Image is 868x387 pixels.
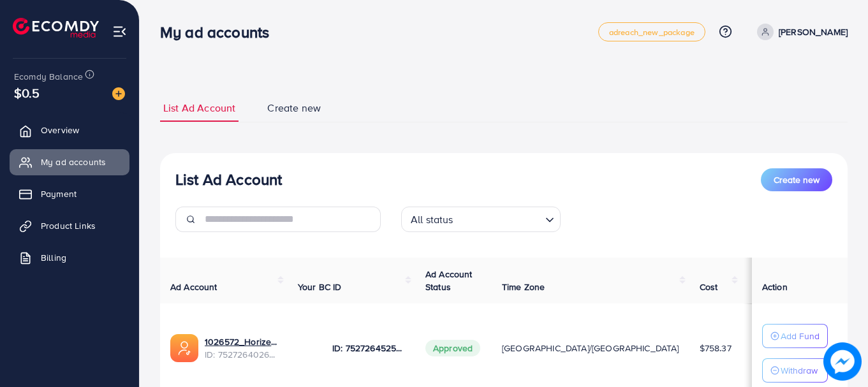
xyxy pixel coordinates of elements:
button: Create new [761,168,832,191]
a: Overview [10,117,129,143]
span: [GEOGRAPHIC_DATA]/[GEOGRAPHIC_DATA] [502,342,679,354]
img: logo [13,18,99,38]
span: My ad accounts [41,156,106,168]
span: Payment [41,187,77,200]
button: Withdraw [762,358,828,383]
div: Search for option [401,207,561,232]
span: Ecomdy Balance [14,70,83,83]
span: Billing [41,251,66,264]
a: Payment [10,181,129,207]
span: Product Links [41,219,96,232]
span: ID: 7527264026565558290 [205,348,277,361]
p: Withdraw [781,363,818,378]
img: image [823,342,862,381]
span: Action [762,281,788,293]
span: All status [408,210,456,229]
span: Ad Account Status [425,268,473,293]
h3: My ad accounts [160,23,279,41]
span: Overview [41,124,79,136]
input: Search for option [457,208,540,229]
span: List Ad Account [163,101,235,115]
img: menu [112,24,127,39]
div: <span class='underline'>1026572_Horizen Store_1752578018180</span></br>7527264026565558290 [205,335,277,361]
span: Create new [774,173,820,186]
span: Create new [267,101,321,115]
img: ic-ba-acc.ded83a64.svg [298,334,326,362]
a: Billing [10,245,129,270]
span: Cost [700,281,718,293]
span: Ad Account [170,281,217,293]
span: Approved [425,340,480,356]
button: Add Fund [762,324,828,348]
span: $758.37 [700,342,732,354]
p: [PERSON_NAME] [779,24,848,40]
a: Product Links [10,213,129,238]
img: ic-ads-acc.e4c84228.svg [170,334,198,362]
span: adreach_new_package [609,28,695,36]
p: Add Fund [781,328,820,344]
a: adreach_new_package [598,22,705,41]
span: Time Zone [502,281,545,293]
span: Your BC ID [298,281,342,293]
h3: List Ad Account [175,170,282,189]
span: $0.5 [14,84,40,102]
a: 1026572_Horizen Store_1752578018180 [205,335,277,348]
p: ID: 7527264525683523602 [332,340,405,356]
a: My ad accounts [10,149,129,175]
a: [PERSON_NAME] [752,24,848,40]
img: image [112,87,125,100]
